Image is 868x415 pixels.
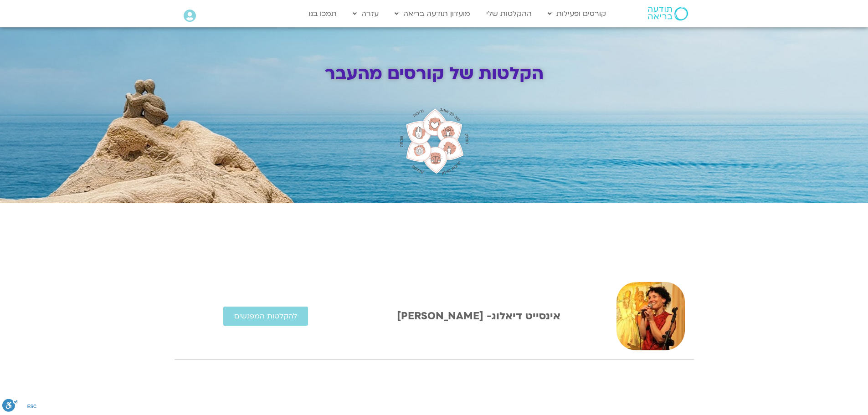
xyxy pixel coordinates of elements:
a: תמכו בנו [304,5,341,22]
img: תודעה בריאה [648,7,688,20]
span: להקלטות המפגשים [234,312,297,320]
a: להקלטות המפגשים [223,307,308,326]
a: עזרה [348,5,383,22]
a: מועדון תודעה בריאה [390,5,475,22]
a: ההקלטות שלי [482,5,536,22]
h2: הקלטות של קורסים מהעבר [218,64,651,84]
a: קורסים ופעילות [543,5,611,22]
a: אינסייט דיאלוג- [PERSON_NAME] [397,309,560,323]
